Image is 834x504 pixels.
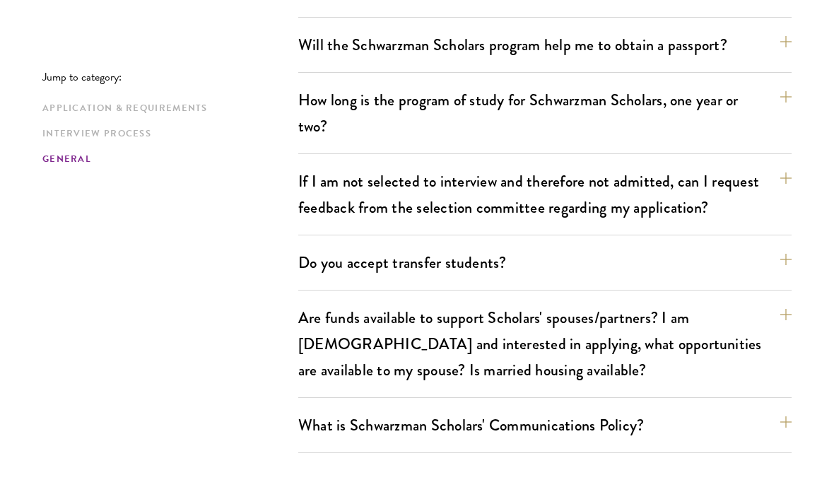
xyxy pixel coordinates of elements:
[298,84,792,142] button: How long is the program of study for Schwarzman Scholars, one year or two?
[298,409,792,441] button: What is Schwarzman Scholars' Communications Policy?
[298,165,792,223] button: If I am not selected to interview and therefore not admitted, can I request feedback from the sel...
[42,101,290,116] a: Application & Requirements
[42,152,290,167] a: General
[298,29,792,61] button: Will the Schwarzman Scholars program help me to obtain a passport?
[298,247,792,279] button: Do you accept transfer students?
[42,71,298,83] p: Jump to category:
[42,127,290,141] a: Interview Process
[298,302,792,386] button: Are funds available to support Scholars' spouses/partners? I am [DEMOGRAPHIC_DATA] and interested...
